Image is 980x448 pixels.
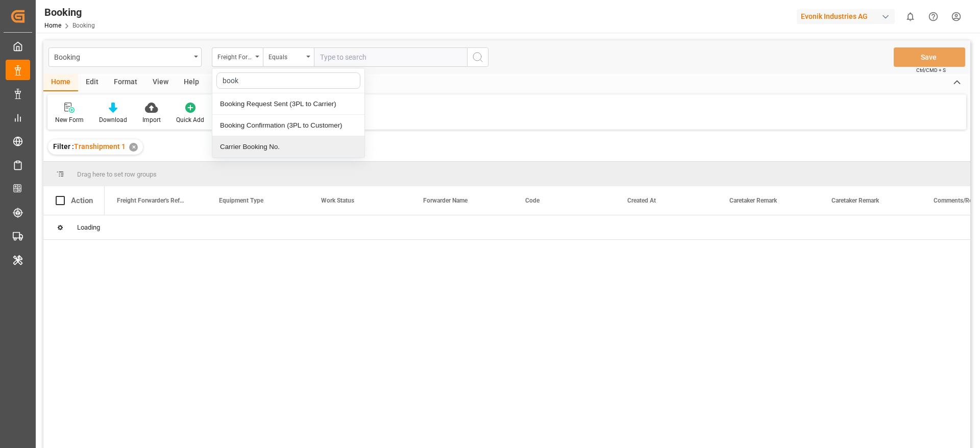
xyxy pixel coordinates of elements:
span: Created At [627,197,656,204]
div: Quick Add [176,115,204,125]
span: Caretaker Remark [831,197,879,204]
button: close menu [212,47,263,67]
input: Search [216,72,360,89]
span: Filter : [53,142,74,151]
div: Format [106,74,145,91]
button: Help Center [922,5,945,28]
div: Help [176,74,207,91]
input: Type to search [314,47,467,67]
div: Home [43,74,78,91]
button: Save [894,47,965,67]
div: Freight Forwarder's Reference No. [217,50,252,62]
div: Import [142,115,161,125]
span: Caretaker Remark [729,197,777,204]
span: Transhipment 1 [74,142,126,151]
a: Home [44,22,61,29]
div: New Form [55,115,84,125]
span: Ctrl/CMD + S [916,66,946,74]
span: Freight Forwarder's Reference No. [117,197,185,204]
div: Booking [54,50,190,63]
button: Evonik Industries AG [797,7,899,26]
span: Drag here to set row groups [77,170,157,178]
div: Booking Request Sent (3PL to Carrier) [212,93,364,115]
button: search button [467,47,488,67]
div: Equals [268,50,303,62]
span: Code [525,197,540,204]
div: ✕ [129,143,138,152]
button: open menu [48,47,202,67]
div: View [145,74,176,91]
div: Download [99,115,127,125]
div: Action [71,196,93,205]
span: Forwarder Name [423,197,468,204]
div: Booking Confirmation (3PL to Customer) [212,115,364,136]
button: show 0 new notifications [899,5,922,28]
span: Equipment Type [219,197,263,204]
div: Booking [44,5,95,20]
div: Edit [78,74,106,91]
div: Carrier Booking No. [212,136,364,158]
button: open menu [263,47,314,67]
div: Evonik Industries AG [797,9,895,24]
span: Loading [77,223,100,231]
span: Work Status [321,197,354,204]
